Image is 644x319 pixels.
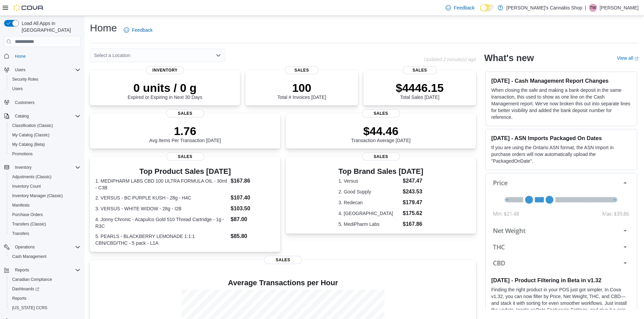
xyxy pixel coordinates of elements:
[1,265,83,275] button: Reports
[12,112,80,120] span: Catalog
[277,81,326,95] p: 100
[285,66,319,74] span: Sales
[231,215,275,223] dd: $87.00
[338,178,400,184] dt: 1. Versus
[9,304,80,312] span: Washington CCRS
[9,173,80,181] span: Adjustments (Classic)
[7,210,83,219] button: Purchase Orders
[12,52,80,60] span: Home
[7,219,83,229] button: Transfers (Classic)
[12,277,52,282] span: Canadian Compliance
[19,20,80,33] span: Load All Apps in [GEOGRAPHIC_DATA]
[95,216,228,230] dt: 4. Jonny Chronic - Acapulco Gold 510 Thread Cartridge - 1g - R3C
[7,284,83,294] a: Dashboards
[338,167,423,176] h3: Top Brand Sales [DATE]
[454,4,474,11] span: Feedback
[277,81,326,100] div: Total # Invoices [DATE]
[15,113,29,119] span: Catalog
[351,124,411,138] p: $44.46
[12,254,46,259] span: Cash Management
[95,194,228,201] dt: 2. VERSUS - BC PURPLE KUSH - 28g - H4C
[14,4,44,11] img: Cova
[9,285,80,293] span: Dashboards
[9,85,80,93] span: Users
[9,182,44,190] a: Inventory Count
[12,163,34,171] button: Inventory
[231,177,275,185] dd: $167.86
[1,51,83,61] button: Home
[95,205,228,212] dt: 3. VERSUS - WHITE WIDOW - 28g - I2B
[443,1,477,15] a: Feedback
[484,53,534,63] h2: What's new
[12,266,32,274] button: Reports
[396,81,444,100] div: Total Sales [DATE]
[146,66,184,74] span: Inventory
[362,153,400,161] span: Sales
[9,275,55,284] a: Canadian Compliance
[9,252,80,261] span: Cash Management
[403,188,423,196] dd: $243.53
[9,285,42,293] a: Dashboards
[491,135,631,141] h3: [DATE] - ASN Imports Packaged On Dates
[7,75,83,84] button: Security Roles
[9,220,80,228] span: Transfers (Classic)
[9,75,80,83] span: Security Roles
[12,184,41,189] span: Inventory Count
[9,211,46,219] a: Purchase Orders
[15,244,35,250] span: Operations
[7,130,83,140] button: My Catalog (Classic)
[7,275,83,284] button: Canadian Compliance
[403,177,423,185] dd: $247.47
[7,84,83,94] button: Users
[231,194,275,202] dd: $107.40
[585,4,586,12] p: |
[9,140,48,149] a: My Catalog (Beta)
[95,233,228,246] dt: 5. PEARLS - BLACKBERRY LEMONADE 1:1:1 CBN/CBD/THC - 5 pack - L1A
[12,132,50,138] span: My Catalog (Classic)
[12,99,37,107] a: Customers
[396,81,444,95] p: $4446.15
[9,192,80,200] span: Inventory Manager (Classic)
[9,294,29,302] a: Reports
[424,57,476,62] p: Updated 2 minute(s) ago
[403,198,423,207] dd: $179.47
[12,266,80,274] span: Reports
[7,121,83,130] button: Classification (Classic)
[491,144,631,164] p: If you are using the Ontario ASN format, the ASN Import in purchase orders will now automatically...
[7,172,83,182] button: Adjustments (Classic)
[362,109,400,117] span: Sales
[12,203,29,208] span: Manifests
[12,163,80,171] span: Inventory
[12,243,80,251] span: Operations
[9,75,41,83] a: Security Roles
[9,192,66,200] a: Inventory Manager (Classic)
[9,150,80,158] span: Promotions
[15,165,31,170] span: Inventory
[12,231,29,236] span: Transfers
[7,140,83,149] button: My Catalog (Beta)
[9,150,35,158] a: Promotions
[7,191,83,201] button: Inventory Manager (Classic)
[7,229,83,238] button: Transfers
[9,230,80,238] span: Transfers
[9,201,32,209] a: Manifests
[12,286,39,292] span: Dashboards
[12,66,80,74] span: Users
[95,167,275,176] h3: Top Product Sales [DATE]
[12,112,31,120] button: Catalog
[589,4,597,12] div: Taylor Willson
[9,122,56,130] a: Classification (Classic)
[12,77,38,82] span: Security Roles
[1,111,83,121] button: Catalog
[9,122,80,130] span: Classification (Classic)
[95,178,228,191] dt: 1. MEDIPHARM LABS CBD 100 ULTRA FORMULA OIL - 30ml - C3B
[7,303,83,313] button: [US_STATE] CCRS
[12,243,38,251] button: Operations
[166,109,204,117] span: Sales
[12,296,26,301] span: Reports
[149,124,221,143] div: Avg Items Per Transaction [DATE]
[1,65,83,75] button: Users
[128,81,202,100] div: Expired or Expiring in Next 30 Days
[12,66,28,74] button: Users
